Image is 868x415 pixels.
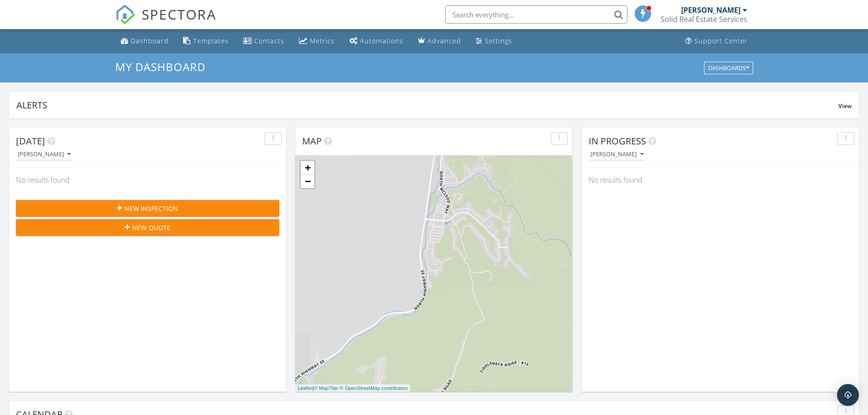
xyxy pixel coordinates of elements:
[661,15,747,24] div: Solid Real Estate Services
[301,161,314,174] a: Zoom in
[16,135,45,147] span: [DATE]
[485,36,512,45] div: Settings
[16,99,838,111] div: Alerts
[115,12,216,31] a: SPECTORA
[117,33,172,50] a: Dashboard
[142,5,216,24] span: SPECTORA
[445,5,627,24] input: Search everything...
[16,149,72,161] button: [PERSON_NAME]
[124,204,178,213] span: New Inspection
[694,36,748,45] div: Support Center
[472,33,516,50] a: Settings
[295,33,339,50] a: Metrics
[193,36,229,45] div: Templates
[414,33,465,50] a: Advanced
[298,385,313,391] a: Leaflet
[254,36,284,45] div: Contacts
[589,135,646,147] span: In Progress
[18,151,71,158] div: [PERSON_NAME]
[115,59,205,74] span: My Dashboard
[240,33,288,50] a: Contacts
[582,168,859,192] div: No results found
[301,174,314,188] a: Zoom out
[340,385,408,391] a: © OpenStreetMap contributors
[346,33,407,50] a: Automations (Basic)
[838,102,852,110] span: View
[837,384,859,406] div: Open Intercom Messenger
[132,223,170,232] span: New Quote
[295,384,410,392] div: |
[302,135,322,147] span: Map
[708,65,749,71] div: Dashboards
[682,33,751,50] a: Support Center
[9,168,286,192] div: No results found
[591,151,643,158] div: [PERSON_NAME]
[427,36,461,45] div: Advanced
[131,36,169,45] div: Dashboard
[314,385,339,391] a: © MapTiler
[115,5,135,25] img: The Best Home Inspection Software - Spectora
[681,5,740,15] div: [PERSON_NAME]
[360,36,403,45] div: Automations
[16,200,279,216] button: New Inspection
[180,33,232,50] a: Templates
[16,219,279,236] button: New Quote
[310,36,335,45] div: Metrics
[704,61,753,74] button: Dashboards
[589,149,645,161] button: [PERSON_NAME]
